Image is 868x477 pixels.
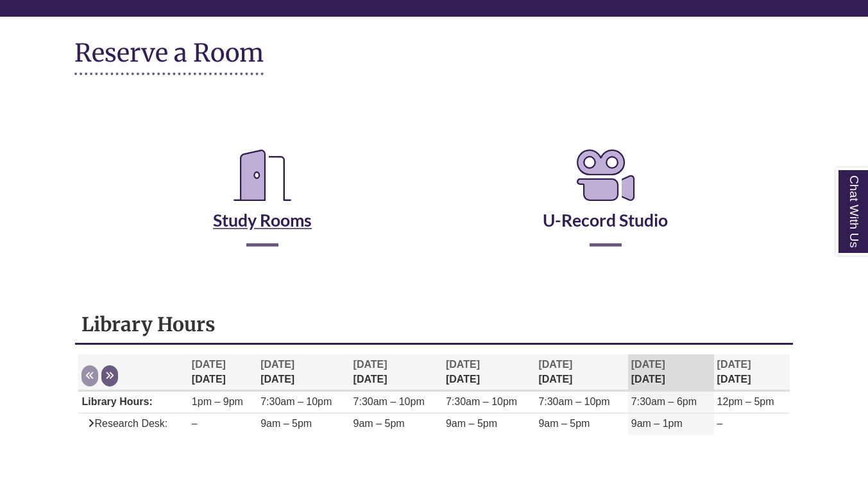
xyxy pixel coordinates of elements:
th: [DATE] [443,354,535,391]
span: 9am – 1pm [631,418,683,429]
span: 9am – 5pm [353,418,405,429]
span: [DATE] [353,359,387,370]
span: 7:30am – 10pm [446,396,517,407]
span: 7:30am – 6pm [631,396,697,407]
button: Next week [101,365,118,386]
div: Libchat [74,471,793,477]
span: 12pm – 5pm [717,396,774,407]
div: Library Hours [75,306,792,457]
span: 7:30am – 10pm [538,396,609,407]
span: [DATE] [717,359,751,370]
h1: Reserve a Room [74,39,264,75]
a: U-Record Studio [543,178,668,230]
th: [DATE] [189,354,257,391]
th: [DATE] [257,354,350,391]
div: Reserve a Room [74,107,793,284]
span: 9am – 5pm [260,418,312,429]
span: [DATE] [446,359,480,370]
span: [DATE] [260,359,294,370]
th: [DATE] [535,354,627,391]
span: 1pm – 9pm [192,396,243,407]
a: Study Rooms [213,178,312,230]
span: [DATE] [192,359,226,370]
button: Previous week [81,365,98,386]
span: 9am – 5pm [538,418,590,429]
span: – [717,418,723,429]
span: Research Desk: [81,418,167,429]
h1: Library Hours [81,312,786,336]
span: [DATE] [538,359,572,370]
span: 9am – 5pm [446,418,497,429]
span: – [192,418,198,429]
span: [DATE] [631,359,665,370]
th: [DATE] [350,354,443,391]
td: Library Hours: [78,392,188,413]
span: 7:30am – 10pm [353,396,425,407]
th: [DATE] [714,354,790,391]
th: [DATE] [628,354,714,391]
span: 7:30am – 10pm [260,396,332,407]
